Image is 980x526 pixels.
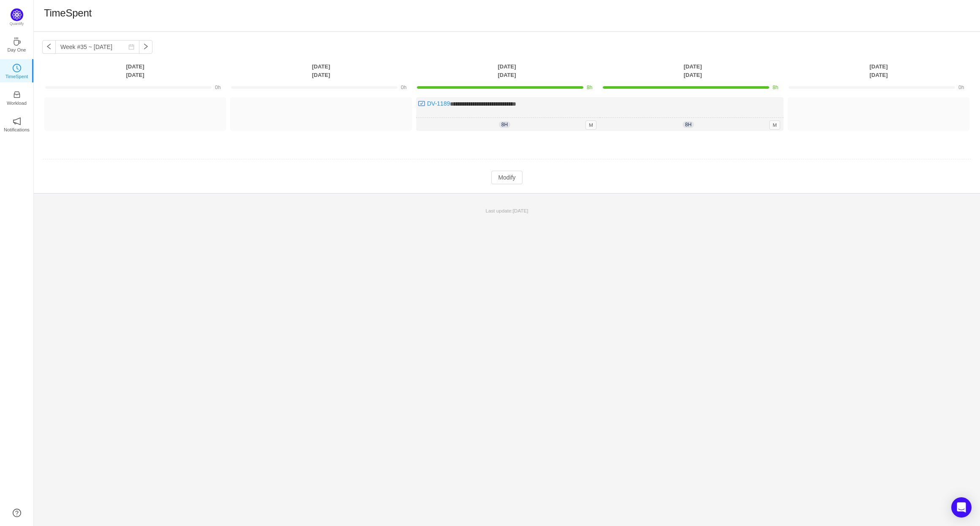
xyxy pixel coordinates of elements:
i: icon: inbox [13,90,21,99]
span: 8h [587,84,592,90]
a: icon: notificationNotifications [13,120,21,128]
p: Day One [7,46,26,54]
i: icon: notification [13,117,21,125]
a: icon: clock-circleTimeSpent [13,66,21,75]
button: icon: left [42,40,56,54]
p: Notifications [4,126,30,134]
button: Modify [491,171,522,184]
i: icon: calendar [128,44,134,50]
span: 8h [683,121,694,128]
img: Quantify [11,8,23,21]
a: DV-1189 [427,100,450,107]
div: Open Intercom Messenger [951,497,972,518]
span: M [769,120,780,130]
span: 0h [958,84,964,90]
input: Select a week [55,40,139,54]
span: 8h [499,121,510,128]
p: TimeSpent [5,73,28,80]
th: [DATE] [DATE] [42,62,228,79]
p: Workload [7,99,27,107]
span: [DATE] [513,208,528,213]
i: icon: coffee [13,37,21,46]
span: Last update: [486,208,528,213]
h1: TimeSpent [44,7,92,19]
span: 0h [401,84,406,90]
th: [DATE] [DATE] [600,62,786,79]
span: 0h [215,84,220,90]
a: icon: coffeeDay One [13,40,21,48]
p: Quantify [10,21,24,27]
th: [DATE] [DATE] [228,62,414,79]
a: icon: inboxWorkload [13,93,21,101]
img: 10300 [418,100,425,107]
i: icon: clock-circle [13,64,21,72]
span: M [585,120,596,130]
th: [DATE] [DATE] [414,62,600,79]
th: [DATE] [DATE] [786,62,972,79]
span: 8h [773,84,778,90]
button: icon: right [139,40,152,54]
a: icon: question-circle [13,509,21,517]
